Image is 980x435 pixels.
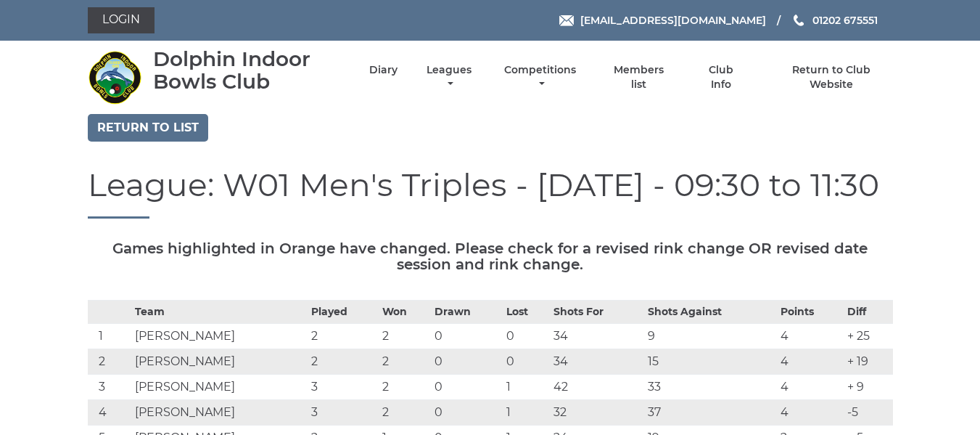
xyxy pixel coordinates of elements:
[844,301,892,324] th: Diff
[559,12,766,28] a: Email [EMAIL_ADDRESS][DOMAIN_NAME]
[580,14,766,27] span: [EMAIL_ADDRESS][DOMAIN_NAME]
[431,375,502,400] td: 0
[503,324,551,349] td: 0
[88,7,155,33] a: Login
[131,301,308,324] th: Team
[791,12,878,28] a: Phone us 01202 675551
[550,349,644,375] td: 34
[131,400,308,426] td: [PERSON_NAME]
[503,349,551,375] td: 0
[88,167,893,219] h1: League: W01 Men's Triples - [DATE] - 09:30 to 11:30
[550,375,644,400] td: 42
[644,349,778,375] td: 15
[88,349,132,375] td: 2
[644,375,778,400] td: 33
[812,14,878,27] span: 01202 675551
[131,324,308,349] td: [PERSON_NAME]
[308,400,379,426] td: 3
[131,349,308,375] td: [PERSON_NAME]
[844,400,892,426] td: -5
[88,324,132,349] td: 1
[431,301,502,324] th: Drawn
[308,301,379,324] th: Played
[308,324,379,349] td: 2
[644,324,778,349] td: 9
[644,400,778,426] td: 37
[605,63,672,92] a: Members list
[777,349,844,375] td: 4
[379,349,431,375] td: 2
[431,324,502,349] td: 0
[777,400,844,426] td: 4
[379,301,431,324] th: Won
[777,301,844,324] th: Points
[794,15,804,26] img: Phone us
[550,400,644,426] td: 32
[698,63,745,92] a: Club Info
[844,349,892,375] td: + 19
[423,63,475,92] a: Leagues
[308,375,379,400] td: 3
[379,375,431,400] td: 2
[503,301,551,324] th: Lost
[88,50,142,105] img: Dolphin Indoor Bowls Club
[559,15,574,26] img: Email
[431,349,502,375] td: 0
[379,324,431,349] td: 2
[770,63,892,92] a: Return to Club Website
[153,48,344,93] div: Dolphin Indoor Bowls Club
[550,324,644,349] td: 34
[308,349,379,375] td: 2
[501,63,580,92] a: Competitions
[379,400,431,426] td: 2
[503,375,551,400] td: 1
[131,375,308,400] td: [PERSON_NAME]
[844,324,892,349] td: + 25
[88,375,132,400] td: 3
[431,400,502,426] td: 0
[88,114,208,142] a: Return to list
[777,375,844,400] td: 4
[777,324,844,349] td: 4
[88,240,893,272] h5: Games highlighted in Orange have changed. Please check for a revised rink change OR revised date ...
[644,301,778,324] th: Shots Against
[88,400,132,426] td: 4
[844,375,892,400] td: + 9
[503,400,551,426] td: 1
[550,301,644,324] th: Shots For
[369,63,398,77] a: Diary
